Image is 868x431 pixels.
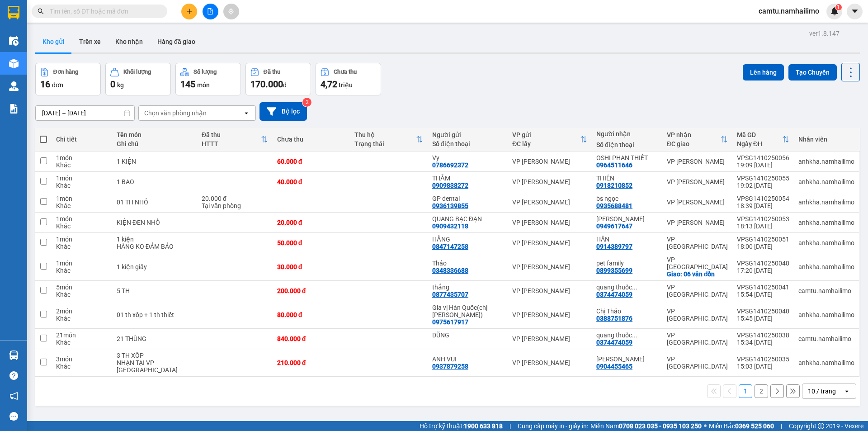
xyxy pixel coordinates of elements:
[667,158,728,165] div: VP [PERSON_NAME]
[56,284,107,291] div: 5 món
[432,355,503,363] div: ANH VUI
[596,130,658,137] div: Người nhận
[737,140,782,147] div: Ngày ĐH
[432,131,503,138] div: Người gửi
[751,5,826,17] span: camtu.namhailimo
[432,284,503,291] div: thắng
[277,158,346,165] div: 60.000 đ
[737,202,789,209] div: 18:39 [DATE]
[432,140,503,147] div: Số điện thoại
[512,287,587,294] div: VP [PERSON_NAME]
[798,178,854,185] div: anhkha.namhailimo
[277,335,346,342] div: 840.000 đ
[53,69,78,75] div: Đơn hàng
[512,239,587,246] div: VP [PERSON_NAME]
[108,31,150,52] button: Kho nhận
[175,63,241,95] button: Số lượng145món
[432,182,468,189] div: 0909838272
[56,267,107,274] div: Khác
[596,236,658,243] div: HÂN
[512,219,587,226] div: VP [PERSON_NAME]
[809,28,840,38] div: ver 1.8.147
[150,31,203,52] button: Hàng đã giao
[818,423,824,429] span: copyright
[117,178,193,185] div: 1 BAO
[117,236,193,243] div: 1 kiện
[180,79,195,90] span: 145
[596,175,658,182] div: THIÊN
[117,243,193,250] div: HÀNG KO ĐẢM BẢO
[321,79,337,90] span: 4,72
[667,270,728,278] div: Giao: 06 vân đồn
[432,260,503,267] div: Thảo
[277,287,346,294] div: 200.000 đ
[277,178,346,185] div: 40.000 đ
[354,131,416,138] div: Thu hộ
[56,202,107,209] div: Khác
[40,79,50,90] span: 16
[117,287,193,294] div: 5 TH
[667,199,728,206] div: VP [PERSON_NAME]
[596,243,632,250] div: 0914389797
[117,311,193,318] div: 01 th xôp + 1 th thiết
[56,161,107,169] div: Khác
[203,4,218,19] button: file-add
[667,355,728,370] div: VP [GEOGRAPHIC_DATA]
[181,4,197,19] button: plus
[432,318,468,326] div: 0975617917
[56,136,107,143] div: Chi tiết
[432,304,503,318] div: Gia vị Hàn Quốc(chị Huế)
[35,31,72,52] button: Kho gửi
[50,6,156,16] input: Tìm tên, số ĐT hoặc mã đơn
[432,202,468,209] div: 0936139855
[56,243,107,250] div: Khác
[512,158,587,165] div: VP [PERSON_NAME]
[243,109,250,117] svg: open
[432,243,468,250] div: 0847147258
[432,363,468,370] div: 0937879258
[350,128,428,152] th: Toggle SortBy
[432,215,503,223] div: QUANG BẠC ĐẠN
[737,175,789,182] div: VPSG1410250055
[259,102,307,121] button: Bộ lọc
[667,131,721,138] div: VP nhận
[277,263,346,270] div: 30.000 đ
[743,64,784,81] button: Lên hàng
[202,202,268,209] div: Tại văn phòng
[432,195,503,202] div: GP dental
[277,136,346,143] div: Chưa thu
[798,311,854,318] div: anhkha.namhailimo
[512,311,587,318] div: VP [PERSON_NAME]
[737,308,789,315] div: VPSG1410250040
[339,81,353,89] span: triệu
[277,359,346,366] div: 210.000 đ
[798,239,854,246] div: anhkha.namhailimo
[667,284,728,298] div: VP [GEOGRAPHIC_DATA]
[518,421,588,431] span: Cung cấp máy in - giấy in:
[277,219,346,226] div: 20.000 đ
[223,4,239,19] button: aim
[9,412,18,421] span: message
[9,59,19,68] img: warehouse-icon
[798,263,854,270] div: anhkha.namhailimo
[737,267,789,274] div: 17:20 [DATE]
[737,243,789,250] div: 18:00 [DATE]
[737,355,789,363] div: VPSG1410250035
[732,128,794,152] th: Toggle SortBy
[117,352,193,359] div: 3 TH XÔP
[737,223,789,230] div: 18:13 [DATE]
[851,7,859,15] span: caret-down
[512,263,587,270] div: VP [PERSON_NAME]
[596,260,658,267] div: pet family
[667,236,728,250] div: VP [GEOGRAPHIC_DATA]
[798,136,854,143] div: Nhân viên
[144,109,207,118] div: Chọn văn phòng nhận
[264,69,280,75] div: Đã thu
[9,350,19,360] img: warehouse-icon
[202,195,268,202] div: 20.000 đ
[9,36,19,46] img: warehouse-icon
[56,291,107,298] div: Khác
[798,359,854,366] div: anhkha.namhailimo
[277,239,346,246] div: 50.000 đ
[56,339,107,346] div: Khác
